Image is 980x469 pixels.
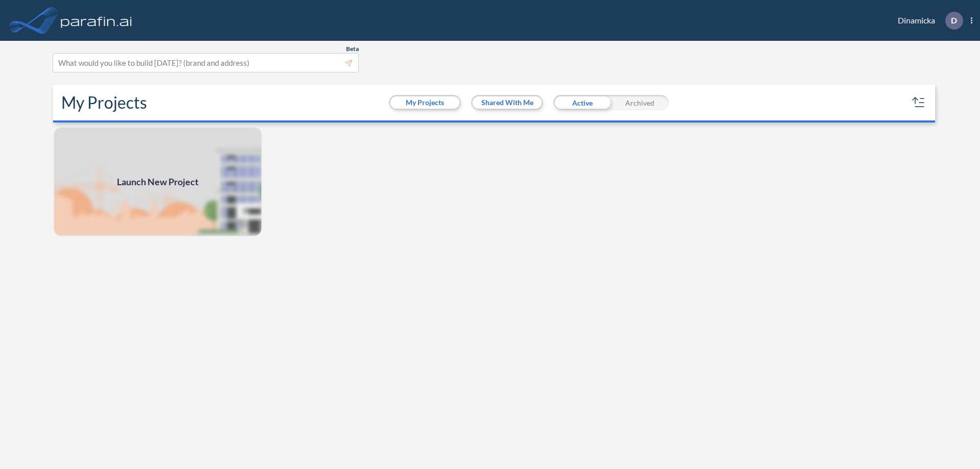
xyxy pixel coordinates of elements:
[390,96,459,109] button: My Projects
[473,96,542,109] button: Shared With Me
[346,45,359,53] span: Beta
[611,95,669,110] div: Archived
[553,95,611,110] div: Active
[53,127,262,237] img: add
[61,93,147,112] h2: My Projects
[117,175,199,189] span: Launch New Project
[911,94,927,111] button: sort
[951,16,957,25] p: D
[59,10,134,31] img: logo
[53,127,262,237] a: Launch New Project
[883,12,972,30] div: Dinamicka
